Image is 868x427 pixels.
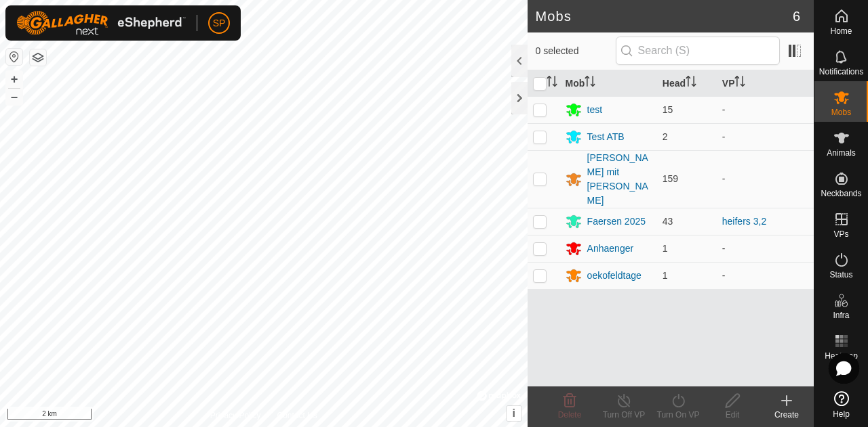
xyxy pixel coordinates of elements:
[507,406,521,421] button: i
[825,352,858,360] span: Heatmap
[734,78,745,89] p-sorticon: Activate to sort
[663,131,668,142] span: 2
[717,70,814,97] th: VP
[686,78,696,89] p-sorticon: Activate to sort
[717,96,814,123] td: -
[663,104,673,115] span: 15
[657,70,717,97] th: Head
[827,149,856,157] span: Animals
[30,49,46,66] button: Map Layers
[833,311,849,319] span: Infra
[759,409,814,421] div: Create
[213,16,226,30] span: SP
[16,11,186,35] img: Gallagher Logo
[830,27,852,35] span: Home
[793,6,800,26] span: 6
[512,407,515,419] span: i
[210,409,261,422] a: Privacy Policy
[536,8,793,24] h2: Mobs
[587,103,603,117] div: test
[616,37,780,65] input: Search (S)
[6,49,22,65] button: Reset Map
[831,108,851,116] span: Mobs
[819,68,863,76] span: Notifications
[717,235,814,262] td: -
[587,269,642,283] div: oekofeldtage
[717,262,814,289] td: -
[587,130,625,144] div: Test ATB
[651,409,705,421] div: Turn On VP
[663,173,678,184] span: 159
[587,151,652,208] div: [PERSON_NAME] mit [PERSON_NAME]
[833,410,850,418] span: Help
[814,386,868,424] a: Help
[663,243,668,254] span: 1
[597,409,651,421] div: Turn Off VP
[560,70,657,97] th: Mob
[717,150,814,208] td: -
[587,215,646,229] div: Faersen 2025
[558,410,582,420] span: Delete
[821,189,861,198] span: Neckbands
[6,89,22,105] button: –
[722,216,766,227] a: heifers 3,2
[829,271,852,279] span: Status
[547,78,557,89] p-sorticon: Activate to sort
[833,230,848,238] span: VPs
[663,216,673,227] span: 43
[6,71,22,87] button: +
[585,78,595,89] p-sorticon: Activate to sort
[536,44,616,58] span: 0 selected
[717,123,814,150] td: -
[587,242,634,256] div: Anhaenger
[705,409,759,421] div: Edit
[277,409,317,422] a: Contact Us
[663,270,668,281] span: 1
